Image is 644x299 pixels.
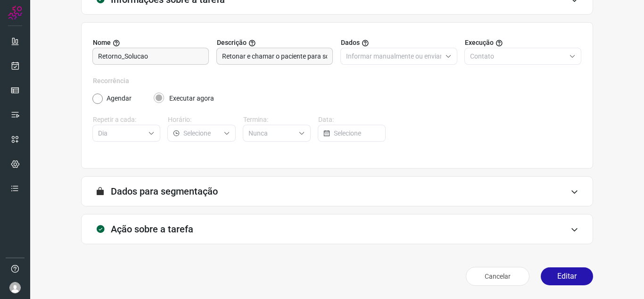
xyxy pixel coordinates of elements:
[334,125,380,141] input: Selecione
[318,115,386,125] label: Data:
[217,38,247,48] span: Descrição
[9,282,21,293] img: avatar-user-boy.jpg
[93,38,111,48] span: Nome
[346,48,441,64] input: Selecione o tipo de envio
[248,125,295,141] input: Selecione
[98,125,144,141] input: Selecione
[111,186,218,197] h3: Dados para segmentação
[222,48,327,64] input: Forneça uma breve descrição da sua tarefa.
[98,48,203,64] input: Digite o nome para a sua tarefa.
[93,115,160,125] label: Repetir a cada:
[541,267,593,285] button: Editar
[8,6,22,20] img: Logo
[93,76,581,86] label: Recorrência
[470,48,565,64] input: Selecione o tipo de envio
[243,115,311,125] label: Termina:
[168,115,235,125] label: Horário:
[183,125,219,141] input: Selecione
[107,94,132,103] label: Agendar
[465,38,494,48] span: Execução
[466,267,529,286] button: Cancelar
[111,223,193,235] h3: Ação sobre a tarefa
[169,94,214,103] label: Executar agora
[341,38,360,48] span: Dados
